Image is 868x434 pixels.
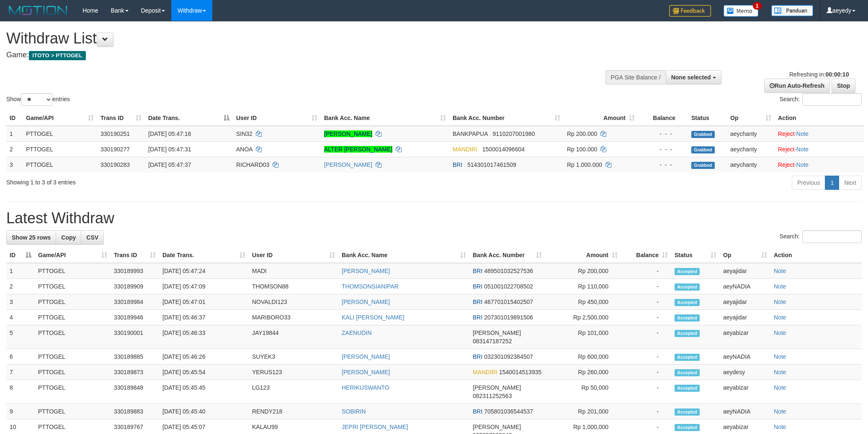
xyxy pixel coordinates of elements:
span: Accepted [675,268,700,275]
a: Note [796,161,809,168]
span: BRI [473,268,482,274]
td: Rp 101,000 [545,325,621,349]
a: JEPRI [PERSON_NAME] [342,424,408,430]
th: Bank Acc. Number: activate to sort column ascending [449,110,564,126]
td: PTTOGEL [23,126,97,142]
a: Note [796,130,809,137]
span: Copy 032301092384507 to clipboard [484,353,533,360]
input: Search: [802,93,862,106]
h1: Latest Withdraw [6,210,862,227]
td: RENDY218 [249,404,338,419]
a: Note [774,353,786,360]
td: aeyNADIA [720,404,770,419]
a: Note [796,146,809,153]
td: aeyNADIA [720,279,770,294]
span: Accepted [675,424,700,431]
td: Rp 600,000 [545,349,621,365]
th: Balance [638,110,688,126]
th: User ID: activate to sort column ascending [249,248,338,263]
span: Refreshing in: [789,71,849,78]
span: Accepted [675,369,700,376]
a: HERIKUSWANTO [342,384,389,391]
td: 330189883 [111,404,159,419]
th: Op: activate to sort column ascending [720,248,770,263]
span: 330190251 [100,130,130,137]
span: BRI [473,283,482,290]
th: Status [688,110,727,126]
span: BRI [473,353,482,360]
a: ZAENUDIN [342,329,372,336]
td: - [621,310,671,325]
td: 8 [6,380,35,404]
td: 330190001 [111,325,159,349]
th: Bank Acc. Number: activate to sort column ascending [469,248,545,263]
td: 7 [6,365,35,380]
span: Rp 1.000.000 [567,161,602,168]
span: Rp 100.000 [567,146,597,153]
td: [DATE] 05:46:33 [159,325,249,349]
td: PTTOGEL [35,279,111,294]
td: [DATE] 05:45:45 [159,380,249,404]
a: [PERSON_NAME] [342,268,390,274]
a: KALI [PERSON_NAME] [342,314,404,321]
img: Feedback.jpg [669,5,711,17]
span: MANDIRI [453,146,477,153]
span: BRI [473,299,482,305]
a: Reject [778,161,795,168]
span: Copy 083147187252 to clipboard [473,338,512,345]
span: ITOTO > PTTOGEL [29,51,86,60]
td: YERUS123 [249,365,338,380]
td: Rp 201,000 [545,404,621,419]
span: Grabbed [691,131,715,138]
td: 9 [6,404,35,419]
th: Action [770,248,862,263]
span: Copy [61,234,76,241]
img: MOTION_logo.png [6,4,70,17]
span: 330190277 [100,146,130,153]
td: 330189946 [111,310,159,325]
span: None selected [671,74,711,81]
span: Copy 082311252563 to clipboard [473,393,512,399]
td: · [775,157,864,172]
td: - [621,349,671,365]
th: Trans ID: activate to sort column ascending [111,248,159,263]
td: 2 [6,141,23,157]
td: Rp 450,000 [545,294,621,310]
td: 330189909 [111,279,159,294]
span: Accepted [675,330,700,337]
td: Rp 110,000 [545,279,621,294]
td: - [621,365,671,380]
td: MADI [249,263,338,279]
td: Rp 2,500,000 [545,310,621,325]
span: Accepted [675,283,700,291]
td: PTTOGEL [23,157,97,172]
span: Copy 514301017461509 to clipboard [467,161,516,168]
span: [PERSON_NAME] [473,424,521,430]
td: PTTOGEL [35,263,111,279]
td: [DATE] 05:46:37 [159,310,249,325]
th: Action [775,110,864,126]
span: 1 [753,2,762,10]
td: THOMSON88 [249,279,338,294]
th: ID: activate to sort column descending [6,248,35,263]
div: - - - [641,130,685,138]
div: PGA Site Balance / [605,70,666,84]
span: Copy 1540014513935 to clipboard [499,369,541,375]
a: [PERSON_NAME] [324,130,372,137]
td: - [621,380,671,404]
span: Accepted [675,354,700,361]
a: Note [774,329,786,336]
td: [DATE] 05:45:54 [159,365,249,380]
div: - - - [641,161,685,169]
a: SOBIRIN [342,408,366,415]
a: [PERSON_NAME] [342,299,390,305]
span: Copy 9110207001980 to clipboard [492,130,535,137]
span: RICHARD03 [236,161,269,168]
span: Accepted [675,408,700,416]
span: [DATE] 05:47:31 [148,146,191,153]
span: Show 25 rows [12,234,51,241]
a: Note [774,408,786,415]
td: aeyajidar [720,294,770,310]
span: Copy 207301019891506 to clipboard [484,314,533,321]
span: [DATE] 05:47:37 [148,161,191,168]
